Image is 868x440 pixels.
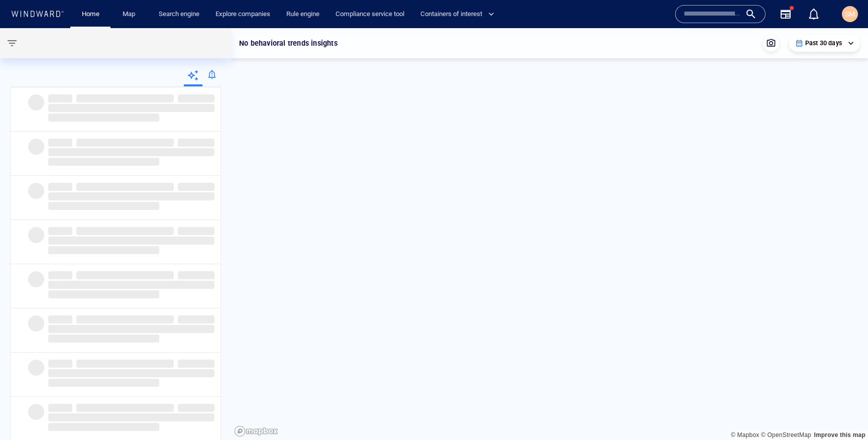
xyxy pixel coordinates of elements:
[48,335,159,343] span: ‌
[178,139,214,147] span: ‌
[74,6,106,23] button: Home
[48,271,72,279] span: ‌
[119,6,143,23] a: Map
[840,4,860,24] button: SM
[48,237,214,245] span: ‌
[28,227,44,243] span: ‌
[48,325,214,333] span: ‌
[78,6,103,23] a: Home
[48,290,159,298] span: ‌
[332,6,408,23] a: Compliance service tool
[76,315,174,323] span: ‌
[28,315,44,332] span: ‌
[28,94,44,111] span: ‌
[48,281,214,289] span: ‌
[48,227,72,235] span: ‌
[48,423,159,431] span: ‌
[48,315,72,323] span: ‌
[282,6,323,23] a: Rule engine
[808,8,820,20] div: Notification center
[178,315,214,323] span: ‌
[231,28,868,440] canvas: Map
[48,404,72,412] span: ‌
[48,148,214,156] span: ‌
[234,425,278,437] a: Mapbox logo
[28,360,44,376] span: ‌
[239,37,338,49] p: No behavioral trends insights
[48,202,159,210] span: ‌
[76,404,174,412] span: ‌
[48,192,214,200] span: ‌
[761,431,811,438] a: OpenStreetMap
[48,246,159,254] span: ‌
[795,39,854,48] div: Past 30 days
[178,227,214,235] span: ‌
[731,431,759,438] a: Mapbox
[178,183,214,191] span: ‌
[178,94,214,102] span: ‌
[178,360,214,368] span: ‌
[48,379,159,387] span: ‌
[48,360,72,368] span: ‌
[48,104,214,112] span: ‌
[420,9,494,20] span: Containers of interest
[28,139,44,155] span: ‌
[48,413,214,421] span: ‌
[76,183,174,191] span: ‌
[76,139,174,147] span: ‌
[28,271,44,287] span: ‌
[845,10,855,18] span: SM
[178,271,214,279] span: ‌
[76,271,174,279] span: ‌
[28,183,44,199] span: ‌
[178,404,214,412] span: ‌
[211,6,274,23] a: Explore companies
[76,360,174,368] span: ‌
[48,158,159,166] span: ‌
[28,404,44,420] span: ‌
[805,39,842,48] p: Past 30 days
[48,139,72,147] span: ‌
[76,227,174,235] span: ‌
[48,183,72,191] span: ‌
[155,6,203,23] a: Search engine
[416,6,503,23] button: Containers of interest
[48,369,214,377] span: ‌
[115,6,147,23] button: Map
[48,94,72,102] span: ‌
[76,94,174,102] span: ‌
[814,431,865,438] a: Map feedback
[48,114,159,122] span: ‌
